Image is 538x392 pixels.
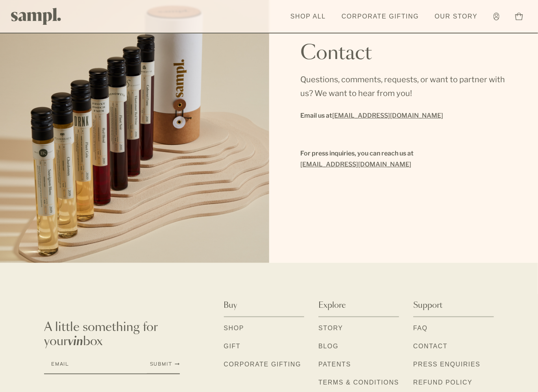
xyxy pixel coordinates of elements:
img: Sampl logo [11,8,61,25]
a: Shop [224,324,244,334]
em: vin [68,336,83,348]
a: FAQ [413,324,428,334]
a: Our Story [431,8,482,25]
span: Explore [318,300,346,311]
strong: For press inquiries, you can reach us at [301,150,414,157]
a: Corporate Gifting [224,360,301,370]
button: Explore [318,294,399,317]
a: Refund Policy [413,378,473,388]
p: A little something for your box [44,320,180,349]
a: Press Enquiries [413,360,481,370]
strong: Email us at [301,112,444,119]
a: Gift [224,342,241,352]
a: Story [318,324,343,334]
p: Questions, comments, requests, or want to partner with us? We want to hear from you! [301,73,507,100]
button: Buy [224,294,305,317]
a: [EMAIL_ADDRESS][DOMAIN_NAME] [301,159,412,170]
button: Submit Newsletter Signup [150,361,180,367]
div: Buy [224,317,305,383]
button: Support [413,294,494,317]
h1: Contact [301,44,372,63]
span: Buy [224,300,237,311]
a: Contact [413,342,447,352]
a: Patents [318,360,351,370]
a: [EMAIL_ADDRESS][DOMAIN_NAME] [333,110,444,121]
a: Shop All [287,8,330,25]
span: Support [413,300,442,311]
a: Blog [318,342,338,352]
a: Corporate Gifting [338,8,423,25]
a: Terms & Conditions [318,378,399,388]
